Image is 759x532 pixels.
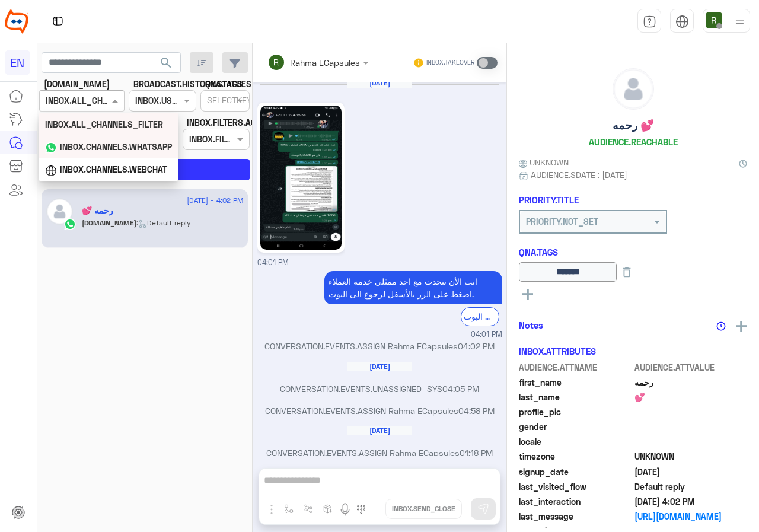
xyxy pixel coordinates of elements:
[159,56,173,70] span: search
[82,218,136,227] span: [DOMAIN_NAME]
[385,499,462,519] button: INBOX.SEND_CLOSE
[634,420,748,433] span: null
[64,218,76,230] img: WhatsApp
[519,480,632,493] span: last_visited_flow
[519,406,632,418] span: profile_pic
[634,510,748,523] a: [URL][DOMAIN_NAME]
[257,383,502,395] p: CONVERSATION.EVENTS.UNASSIGNED_SYS
[44,78,110,90] label: [DOMAIN_NAME]
[634,495,748,508] span: 2025-08-12T13:02:05.076Z
[519,450,632,463] span: timezone
[519,320,543,330] h6: Notes
[519,156,569,168] span: UNKNOWN
[50,14,65,28] img: tab
[60,164,167,174] b: INBOX.CHANNELS.WEBCHAT
[136,218,191,227] span: : Default reply
[471,329,502,340] span: 04:01 PM
[187,195,243,206] span: [DATE] - 4:02 PM
[461,307,499,326] div: الرجوع الى البوت
[39,113,178,181] ng-dropdown-panel: Options list
[634,480,748,493] span: Default reply
[257,258,289,267] span: 04:01 PM
[634,466,748,478] span: 2024-03-09T14:54:01.384Z
[634,391,748,403] span: 💕
[519,420,632,433] span: gender
[46,198,73,225] img: defaultAdmin.png
[187,116,302,129] label: INBOX.FILTERS.AGENT_NOTES
[45,165,57,177] img: WebChat
[45,142,57,154] img: WhatsApp
[675,15,689,28] img: tab
[732,14,747,29] img: profile
[45,119,163,129] b: INBOX.ALL_CHANNELS_FILTER
[257,404,502,417] p: CONVERSATION.EVENTS.ASSIGN Rahma ECapsules
[519,495,632,508] span: last_interaction
[736,321,747,332] img: add
[347,426,412,435] h6: [DATE]
[519,376,632,388] span: first_name
[519,435,632,448] span: locale
[519,195,579,205] h6: PRIORITY.TITLE
[531,168,627,181] span: AUDIENCE.SDATE : [DATE]
[347,79,412,87] h6: [DATE]
[637,9,661,34] a: tab
[60,142,172,152] b: INBOX.CHANNELS.WHATSAPP
[347,362,412,371] h6: [DATE]
[519,391,632,403] span: last_name
[519,466,632,478] span: signup_date
[324,271,502,304] p: 12/8/2025, 4:01 PM
[205,94,252,109] div: SELECTKEY
[519,346,596,356] h6: INBOX.ATTRIBUTES
[634,376,748,388] span: رحمه
[260,106,342,250] img: 1293241735542049.jpg
[205,78,243,90] label: QNA.TAGS
[133,78,251,90] label: BROADCAST.HISTORY.STATUES
[442,384,479,394] span: 04:05 PM
[82,206,113,216] h5: رحمه 💕
[257,340,502,352] p: CONVERSATION.EVENTS.ASSIGN Rahma ECapsules
[5,50,30,75] div: EN
[634,450,748,463] span: UNKNOWN
[634,361,748,374] span: AUDIENCE.ATTVALUE
[460,448,493,458] span: 01:18 PM
[716,321,726,331] img: notes
[519,510,632,523] span: last_message
[152,52,181,78] button: search
[519,247,747,257] h6: QNA.TAGS
[458,341,495,351] span: 04:02 PM
[426,58,474,68] small: INBOX.TAKEOVER
[634,435,748,448] span: null
[706,12,722,28] img: userImage
[589,136,678,147] h6: AUDIENCE.REACHABLE
[613,119,654,132] h5: رحمه 💕
[613,69,653,109] img: defaultAdmin.png
[257,447,502,459] p: CONVERSATION.EVENTS.ASSIGN Rahma ECapsules
[519,361,632,374] span: AUDIENCE.ATTNAME
[643,15,656,28] img: tab
[5,9,28,34] img: Logo
[458,406,495,416] span: 04:58 PM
